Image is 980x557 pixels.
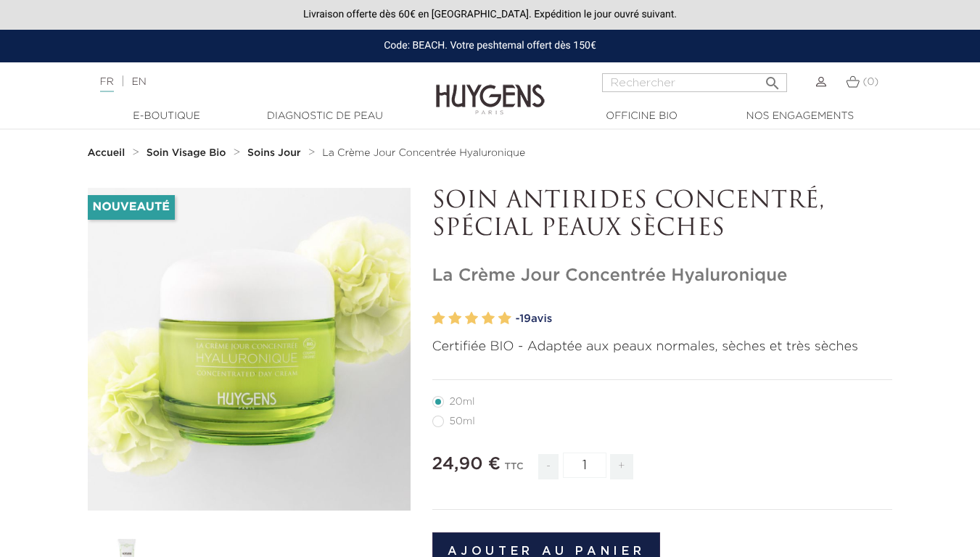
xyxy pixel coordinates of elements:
[498,308,511,329] label: 5
[759,69,786,88] button: 
[610,454,633,479] span: +
[519,313,531,324] span: 19
[505,451,524,490] div: TTC
[131,77,146,87] a: EN
[432,396,493,408] label: 20ml
[728,109,873,124] a: Nos engagements
[432,337,893,357] p: Certifiée BIO - Adaptée aux peaux normales, sèches et très sèches
[602,73,787,92] input: Rechercher
[247,148,301,158] strong: Soins Jour
[432,308,445,329] label: 1
[88,147,128,159] a: Accueil
[465,308,478,329] label: 3
[482,308,495,329] label: 4
[448,308,461,329] label: 2
[569,109,715,124] a: Officine Bio
[563,453,606,478] input: Quantité
[322,147,525,159] a: La Crème Jour Concentrée Hyaluronique
[252,109,398,124] a: Diagnostic de peau
[247,147,304,159] a: Soins Jour
[432,265,893,286] h1: La Crème Jour Concentrée Hyaluronique
[432,188,893,244] p: SOIN ANTIRIDES CONCENTRÉ, SPÉCIAL PEAUX SÈCHES
[100,77,114,92] a: FR
[516,308,893,330] a: -19avis
[147,147,230,159] a: Soin Visage Bio
[322,148,525,158] span: La Crème Jour Concentrée Hyaluronique
[94,109,239,124] a: E-Boutique
[88,195,175,220] li: Nouveauté
[432,416,493,427] label: 50ml
[862,77,878,87] span: (0)
[147,148,226,158] strong: Soin Visage Bio
[432,455,501,473] span: 24,90 €
[88,148,125,158] strong: Accueil
[93,73,398,91] div: |
[436,61,545,117] img: Huygens
[538,454,559,479] span: -
[764,70,781,88] i: 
